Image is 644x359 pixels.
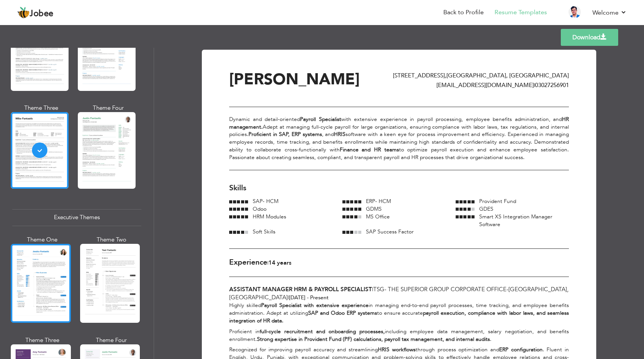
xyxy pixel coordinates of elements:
a: Jobee [17,7,54,19]
strong: Finance and HR teams [340,146,399,153]
img: jobee.io [17,7,30,19]
span: SAP Success Factor [366,228,414,235]
strong: Payroll Specialist [300,116,341,123]
span: - [506,285,508,293]
span: | [534,81,535,89]
a: Download [561,29,618,46]
div: Theme Four [82,336,142,344]
span: [GEOGRAPHIC_DATA] [508,285,567,293]
div: Executive Themes [12,209,141,226]
span: Odoo [253,205,267,213]
span: [EMAIL_ADDRESS][DOMAIN_NAME] [436,81,534,89]
span: [PERSON_NAME] [229,69,360,90]
a: Back to Profile [443,8,484,17]
a: Welcome [592,8,627,17]
span: [DATE] - Present [289,294,329,301]
span: GDMS [366,205,382,213]
strong: HR management. [229,116,569,131]
p: Highly skilled in managing end-to-end payroll processes, time tracking, and employee benefits adm... [229,302,569,324]
strong: Strong expertise in Provident Fund (PF) calculations, payroll tax management, and internal audits [257,336,490,343]
span: Smart XS Integration Manager Software [479,213,552,228]
span: TSG- The Superior Group Corporate Office [373,285,506,293]
div: Theme Three [12,104,70,112]
span: HRM Modules [253,213,286,220]
div: Skills [229,183,569,193]
span: | [372,285,373,293]
div: Theme Three [12,336,72,344]
a: Resume Templates [495,8,547,17]
img: Profile Img [569,6,581,18]
span: [STREET_ADDRESS] [GEOGRAPHIC_DATA], [GEOGRAPHIC_DATA] [393,72,569,79]
span: Provident Fund [479,198,516,205]
span: Jobee [30,10,54,18]
strong: Proficient in SAP, ERP systems [248,131,322,138]
span: Assistant Manager HRM & Payroll Specialist [229,285,372,293]
span: | [288,294,289,301]
span: 03027256901 [535,81,569,89]
span: Soft Skills [253,228,275,235]
strong: SAP and Odoo ERP systems [308,309,377,317]
span: [GEOGRAPHIC_DATA] [229,294,288,301]
p: Proficient in including employee data management, salary negotiation, and benefits enrollment. . [229,328,569,343]
span: 14 Years [268,259,292,267]
span: MS Office [366,213,390,220]
div: Theme Two [82,236,142,244]
strong: HRIS [334,131,345,138]
span: | [267,259,268,267]
strong: full-cycle recruitment and onboarding processes, [260,328,385,335]
strong: ERP configuration [499,346,543,353]
span: , [445,72,446,79]
span: SAP- HCM [253,198,278,205]
span: GDES [479,205,493,213]
strong: payroll execution, compliance with labor laws, and seamless integration of HR data. [229,309,569,324]
div: Theme One [12,236,72,244]
span: Experience [229,257,267,267]
span: ERP- HCM [366,198,391,205]
div: Theme Four [79,104,137,112]
span: , [567,285,569,293]
div: Dynamic and detail-oriented with extensive experience in payroll processing, employee benefits ad... [229,107,569,170]
strong: HRIS workflows [378,346,416,353]
strong: Payroll Specialist with extensive experience [261,302,369,309]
